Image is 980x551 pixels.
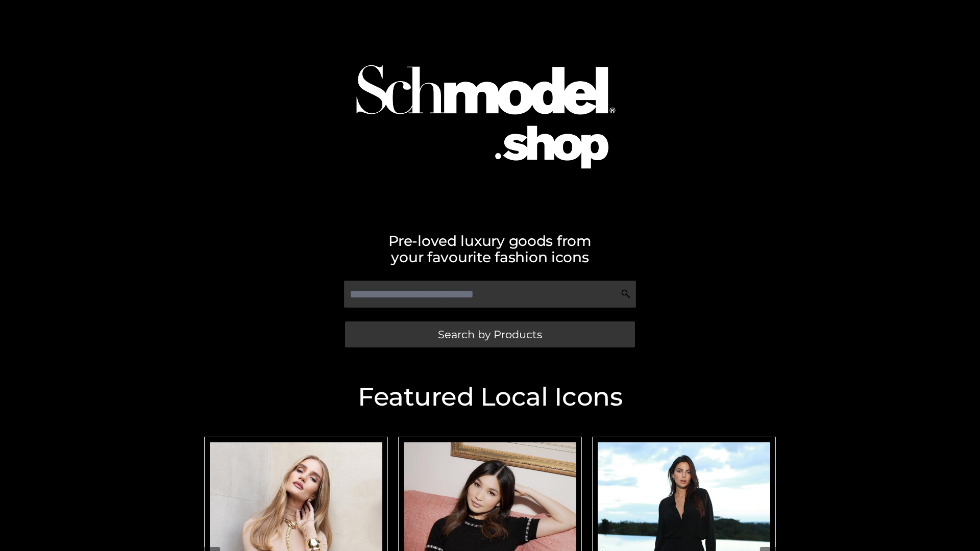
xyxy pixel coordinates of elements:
h2: Featured Local Icons​ [199,384,781,410]
span: Search by Products [438,329,542,340]
h2: Pre-loved luxury goods from your favourite fashion icons [199,233,781,265]
a: Search by Products [345,321,635,347]
img: Search Icon [621,289,631,299]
